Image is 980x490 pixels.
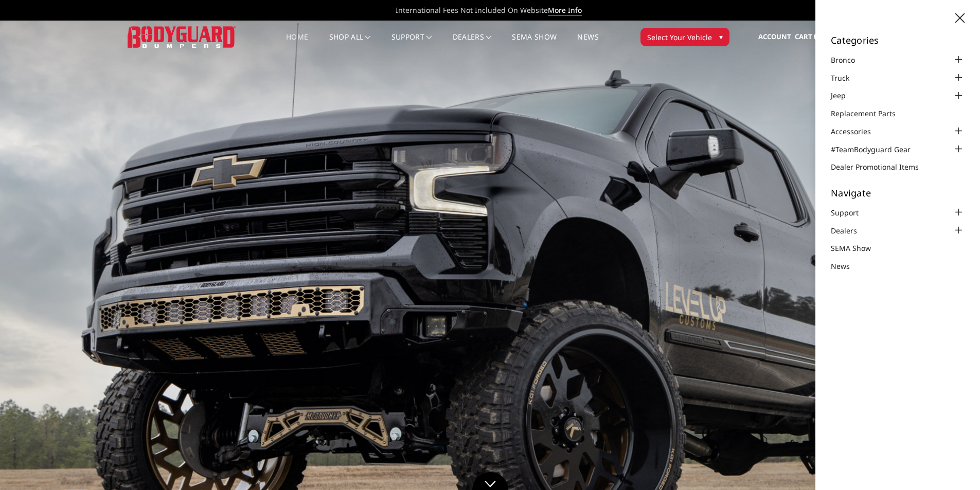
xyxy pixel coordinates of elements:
[831,225,870,236] a: Dealers
[640,28,729,46] button: Select Your Vehicle
[329,33,371,53] a: shop all
[831,108,908,119] a: Replacement Parts
[548,5,582,15] a: More Info
[831,35,965,45] h5: Categories
[512,33,557,53] a: SEMA Show
[128,26,236,47] img: BODYGUARD BUMPERS
[391,33,432,53] a: Support
[814,33,822,41] span: 0
[719,31,723,42] span: ▾
[929,441,980,490] iframe: Chat Widget
[286,33,308,53] a: Home
[647,32,712,43] span: Select Your Vehicle
[472,472,508,490] a: Click to Down
[831,144,923,155] a: #TeamBodyguard Gear
[831,207,871,218] a: Support
[831,90,859,101] a: Jeep
[831,72,862,83] a: Truck
[831,161,932,172] a: Dealer Promotional Items
[831,188,965,197] h5: Navigate
[795,32,812,41] span: Cart
[795,23,822,51] a: Cart 0
[831,261,863,271] a: News
[831,243,884,253] a: SEMA Show
[758,23,791,51] a: Account
[758,32,791,41] span: Account
[831,55,868,65] a: Bronco
[453,33,492,53] a: Dealers
[577,33,598,53] a: News
[831,126,884,137] a: Accessories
